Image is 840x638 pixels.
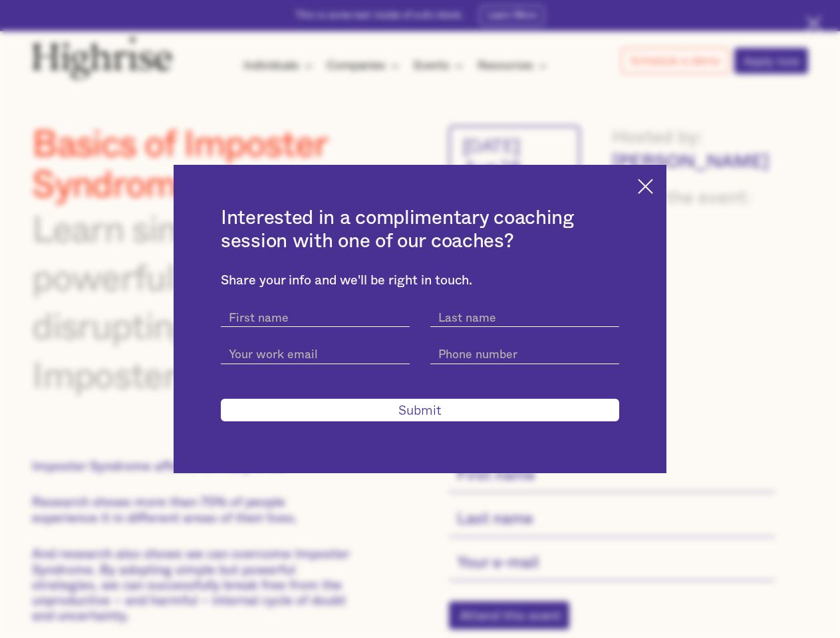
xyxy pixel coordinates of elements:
[221,304,619,421] form: current-schedule-a-demo-get-started-modal
[638,179,653,194] img: Cross icon
[221,207,619,253] h2: Interested in a complimentary coaching session with one of our coaches?
[430,341,619,364] input: Phone number
[221,273,619,288] div: Share your info and we'll be right in touch.
[430,304,619,327] input: Last name
[221,399,619,421] input: Submit
[221,304,410,327] input: First name
[221,341,410,364] input: Your work email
